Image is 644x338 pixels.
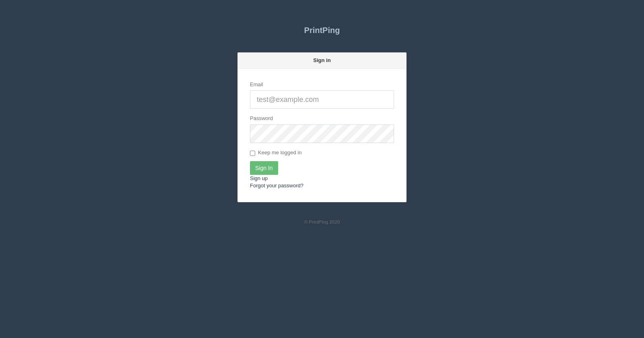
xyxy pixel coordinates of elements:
[304,219,340,224] small: © PrintPing 2020
[250,115,273,122] label: Password
[313,57,330,63] strong: Sign in
[250,90,394,109] input: test@example.com
[250,182,303,189] a: Forgot your password?
[250,81,263,89] label: Email
[237,20,407,40] a: PrintPing
[250,149,301,157] label: Keep me logged in
[250,161,278,175] input: Sign In
[250,175,268,181] a: Sign up
[250,151,255,156] input: Keep me logged in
